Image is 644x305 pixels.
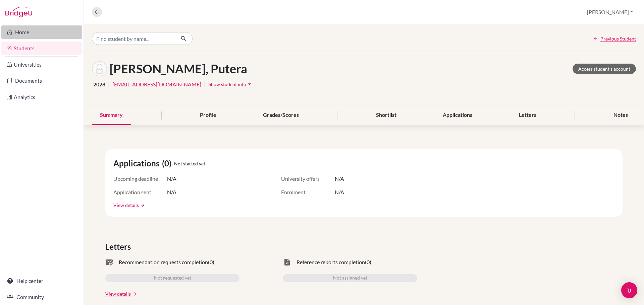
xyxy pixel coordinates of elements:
span: (0) [208,258,214,266]
a: arrow_forward [139,203,145,208]
div: Summary [92,105,131,125]
span: Not assigned yet [333,274,367,282]
img: Putera Taj Alim's avatar [92,61,107,76]
a: View details [113,202,139,209]
a: Documents [1,74,82,87]
a: [EMAIL_ADDRESS][DOMAIN_NAME] [112,80,201,88]
div: Grades/Scores [255,105,307,125]
input: Find student by name... [92,32,175,45]
span: University offers [281,175,335,183]
a: arrow_forward [131,292,137,296]
button: [PERSON_NAME] [584,6,636,18]
span: Not started yet [174,160,205,167]
div: Letters [511,105,544,125]
img: Bridge-U [5,7,32,17]
span: 2028 [93,80,105,88]
div: Open Intercom Messenger [621,282,637,298]
span: Letters [105,241,133,253]
div: Shortlist [368,105,405,125]
a: Analytics [1,90,82,104]
span: Application sent [113,188,167,196]
a: Universities [1,58,82,71]
span: mark_email_read [105,258,113,266]
span: N/A [167,175,176,183]
span: (0) [162,157,174,169]
a: View details [105,290,131,297]
span: (0) [365,258,371,266]
span: Not requested yet [154,274,191,282]
div: Profile [192,105,224,125]
span: N/A [167,188,176,196]
h1: [PERSON_NAME], Putera [110,62,247,76]
button: Show student infoarrow_drop_down [208,79,253,89]
span: Applications [113,157,162,169]
span: N/A [335,175,344,183]
i: arrow_drop_down [246,81,253,87]
a: Home [1,25,82,39]
span: task [283,258,291,266]
span: Show student info [209,81,246,87]
div: Notes [605,105,636,125]
a: Previous Student [593,35,636,42]
a: Access student's account [573,64,636,74]
div: Applications [435,105,480,125]
span: | [204,80,206,88]
span: Upcoming deadline [113,175,167,183]
a: Students [1,42,82,55]
span: Recommendation requests completion [119,258,208,266]
a: Community [1,290,82,304]
span: Previous Student [600,35,636,42]
a: Help center [1,274,82,288]
span: | [108,80,110,88]
span: N/A [335,188,344,196]
span: Enrolment [281,188,335,196]
span: Reference reports completion [297,258,365,266]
